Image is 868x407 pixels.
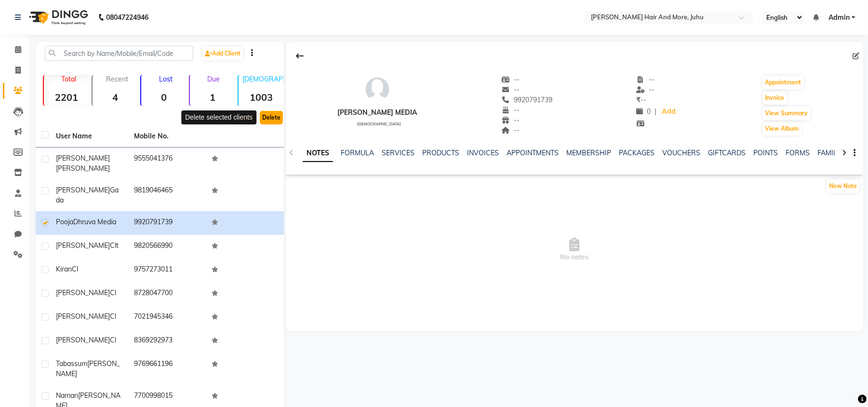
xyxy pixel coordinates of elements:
span: -- [636,85,654,94]
a: FORMS [786,149,810,157]
a: PACKAGES [619,149,654,157]
span: Dhruva Media [73,217,116,226]
strong: 1003 [239,91,284,103]
p: Lost [145,75,187,83]
button: New Note [827,179,859,193]
span: Tabassum [56,359,87,368]
span: [DEMOGRAPHIC_DATA] [357,122,401,126]
span: [PERSON_NAME] [56,154,110,163]
td: 9769661196 [128,353,206,385]
span: 0 [636,107,651,116]
div: Back to Client [290,47,310,65]
td: 8728047700 [128,282,206,306]
span: Cl [110,336,116,344]
th: Mobile No. [128,125,206,148]
span: -- [501,116,520,124]
td: 9820566990 [128,235,206,258]
td: 8369292973 [128,329,206,353]
span: [PERSON_NAME] [56,164,110,173]
span: -- [636,75,654,84]
a: FORMULA [341,149,374,157]
strong: 1 [190,91,236,103]
span: -- [501,126,520,135]
strong: 0 [141,91,187,103]
span: [PERSON_NAME] [56,186,110,194]
span: -- [501,85,520,94]
a: Add [660,105,677,119]
img: logo [25,4,91,31]
strong: 2201 [44,91,90,103]
span: [PERSON_NAME] [56,241,110,250]
th: User Name [50,125,128,148]
a: VOUCHERS [662,149,700,157]
p: Due [192,75,236,83]
span: Naman [56,391,78,400]
a: APPOINTMENTS [507,149,559,157]
a: NOTES [303,145,333,162]
button: Delete [260,111,283,124]
td: 7021945346 [128,306,206,329]
td: 9757273011 [128,258,206,282]
span: [PERSON_NAME] [56,336,110,344]
span: -- [501,75,520,84]
img: avatar [363,75,392,104]
a: POINTS [753,149,778,157]
a: PRODUCTS [422,149,459,157]
div: [PERSON_NAME] Media [337,108,417,118]
span: -- [636,95,646,104]
input: Search by Name/Mobile/Email/Code [45,46,193,61]
a: Add Client [202,47,243,60]
div: Delete selected clients [181,110,256,124]
p: Recent [96,75,138,83]
a: GIFTCARDS [708,149,746,157]
td: 9555041376 [128,148,206,179]
span: -- [501,106,520,114]
button: Invoice [763,91,787,105]
span: Cl [72,265,78,273]
p: [DEMOGRAPHIC_DATA] [242,75,284,83]
button: View Album [763,122,801,136]
span: | [654,107,656,117]
span: Admin [828,13,850,23]
a: INVOICES [467,149,499,157]
a: MEMBERSHIP [566,149,611,157]
a: SERVICES [382,149,414,157]
span: Kiran [56,265,72,273]
span: [PERSON_NAME] [56,288,110,297]
span: Cl [110,288,116,297]
span: Clt [110,241,119,250]
span: No notes [286,202,863,298]
td: 9920791739 [128,211,206,235]
p: Total [48,75,90,83]
strong: 4 [93,91,138,103]
b: 08047224946 [106,4,148,31]
span: 9920791739 [501,95,552,104]
td: 9819046465 [128,179,206,211]
span: [PERSON_NAME] [56,359,120,378]
button: Appointment [763,76,804,89]
span: ₹ [636,95,641,104]
span: Pooja [56,217,73,226]
span: Cl [110,312,116,321]
span: [PERSON_NAME] [56,312,110,321]
a: FAMILY [817,149,841,157]
button: View Summary [763,107,811,120]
